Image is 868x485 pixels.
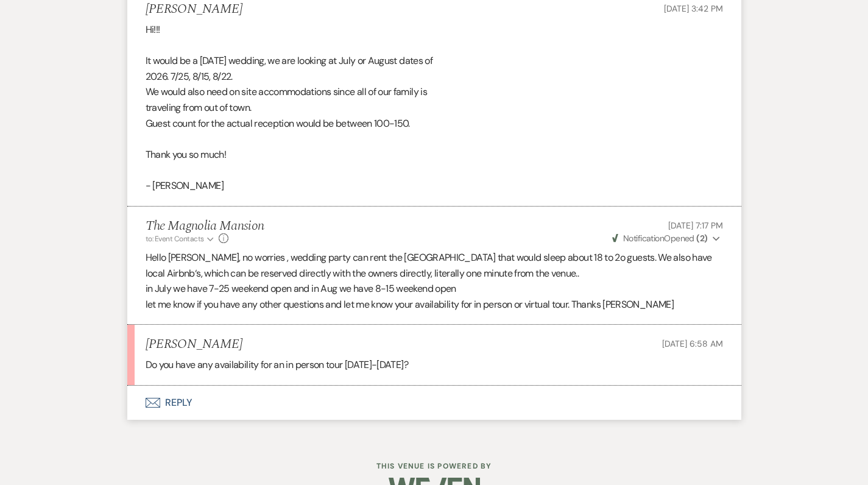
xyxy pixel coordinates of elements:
[623,233,664,244] span: Notification
[127,386,741,420] button: Reply
[146,357,723,373] p: Do you have any availability for an in person tour [DATE]-[DATE]?
[664,3,722,14] span: [DATE] 3:42 PM
[146,2,242,17] h5: [PERSON_NAME]
[146,219,264,234] h5: The Magnolia Mansion
[146,250,723,281] p: Hello [PERSON_NAME], no worries , wedding party can rent the [GEOGRAPHIC_DATA] that would sleep a...
[146,234,204,244] span: to: Event Contacts
[146,233,216,244] button: to: Event Contacts
[668,220,722,231] span: [DATE] 7:17 PM
[146,22,723,194] div: Hi!!! It would be a [DATE] wedding, we are looking at July or August dates of 2026. 7/25, 8/15, 8...
[146,337,242,352] h5: [PERSON_NAME]
[146,281,723,297] p: in July we have 7-25 weekend open and in Aug we have 8-15 weekend open
[610,232,723,245] button: NotificationOpened (2)
[662,338,722,349] span: [DATE] 6:58 AM
[146,297,723,313] p: let me know if you have any other questions and let me know your availability for in person or vi...
[696,233,707,244] strong: ( 2 )
[612,233,708,244] span: Opened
